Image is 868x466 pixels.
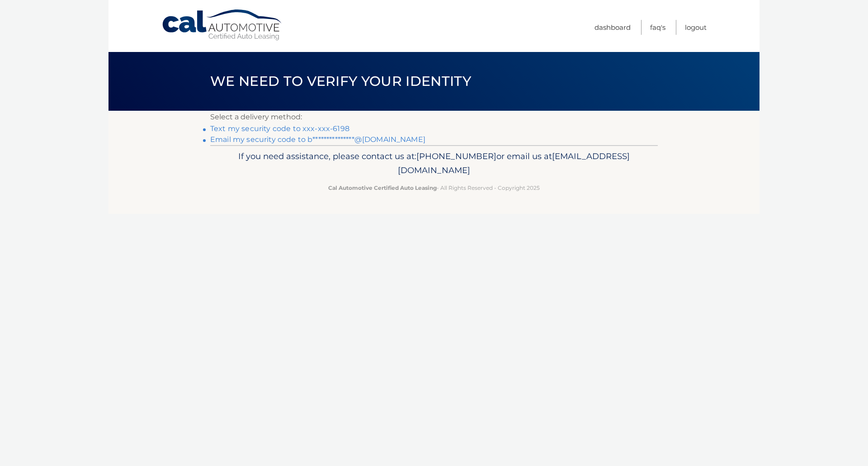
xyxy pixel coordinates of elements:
p: - All Rights Reserved - Copyright 2025 [216,183,652,193]
span: [PHONE_NUMBER] [416,151,496,161]
p: Select a delivery method: [210,111,658,123]
a: Cal Automotive [161,9,283,41]
a: Logout [685,20,707,35]
a: Text my security code to xxx-xxx-6198 [210,124,349,133]
p: If you need assistance, please contact us at: or email us at [216,149,652,178]
strong: Cal Automotive Certified Auto Leasing [328,184,437,191]
a: Dashboard [594,20,631,35]
a: FAQ's [650,20,665,35]
span: We need to verify your identity [210,73,471,89]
